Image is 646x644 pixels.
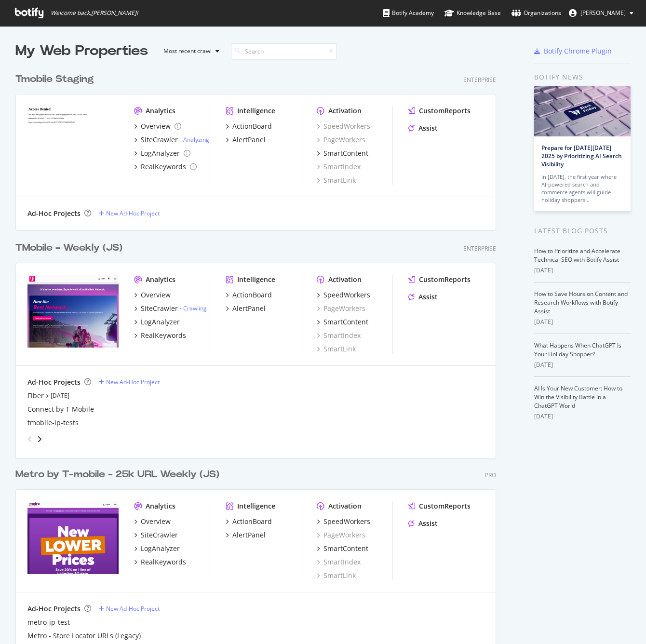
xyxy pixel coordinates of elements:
[106,378,160,386] div: New Ad-Hoc Project
[27,418,79,428] a: tmobile-ip-tests
[232,290,272,300] div: ActionBoard
[27,617,70,627] a: metro-ip-test
[541,144,622,168] a: Prepare for [DATE][DATE] 2025 by Prioritizing AI Search Visibility
[134,530,178,540] a: SiteCrawler
[418,292,438,302] div: Assist
[226,304,266,313] a: AlertPanel
[323,148,368,158] div: SmartContent
[237,275,275,284] div: Intelligence
[27,631,141,641] a: Metro - Store Locator URLs (Legacy)
[27,209,81,218] div: Ad-Hoc Projects
[226,517,272,526] a: ActionBoard
[226,530,266,540] a: AlertPanel
[15,468,219,482] div: Metro by T-mobile - 25k URL Weekly (JS)
[36,434,43,444] div: angle-right
[463,244,496,253] div: Enterprise
[534,412,631,421] div: [DATE]
[541,173,623,204] div: In [DATE], the first year where AI-powered search and commerce agents will guide holiday shoppers…
[163,48,212,54] div: Most recent crawl
[534,361,631,369] div: [DATE]
[183,304,207,312] a: Crawling
[232,304,266,313] div: AlertPanel
[419,501,471,511] div: CustomReports
[418,519,438,528] div: Assist
[561,5,641,21] button: [PERSON_NAME]
[323,290,370,300] div: SpeedWorkers
[232,135,266,145] div: AlertPanel
[134,135,209,145] a: SiteCrawler- Analyzing
[408,123,438,133] a: Assist
[27,501,119,575] img: metrobyt-mobile.com
[27,604,81,614] div: Ad-Hoc Projects
[15,72,94,86] div: Tmobile Staging
[15,72,98,86] a: Tmobile Staging
[99,209,160,217] a: New Ad-Hoc Project
[317,121,370,131] div: SpeedWorkers
[534,318,631,326] div: [DATE]
[106,604,160,613] div: New Ad-Hoc Project
[418,123,438,133] div: Assist
[317,317,368,327] a: SmartContent
[317,135,365,145] a: PageWorkers
[183,135,209,144] a: Analyzing
[328,501,362,511] div: Activation
[463,76,496,84] div: Enterprise
[317,557,361,567] a: SmartIndex
[534,86,631,136] img: Prepare for Black Friday 2025 by Prioritizing AI Search Visibility
[232,517,272,526] div: ActionBoard
[232,121,272,131] div: ActionBoard
[15,241,126,255] a: TMobile - Weekly (JS)
[317,331,361,340] a: SmartIndex
[141,135,178,145] div: SiteCrawler
[317,304,365,313] a: PageWorkers
[27,404,94,414] a: Connect by T-Mobile
[237,106,275,116] div: Intelligence
[511,8,561,18] div: Organizations
[141,530,178,540] div: SiteCrawler
[317,344,356,354] div: SmartLink
[141,162,186,172] div: RealKeywords
[134,517,171,526] a: Overview
[226,290,272,300] a: ActionBoard
[317,530,365,540] a: PageWorkers
[534,384,622,410] a: AI Is Your New Customer: How to Win the Visibility Battle in a ChatGPT World
[141,557,186,567] div: RealKeywords
[317,175,356,185] a: SmartLink
[134,544,180,553] a: LogAnalyzer
[317,162,361,172] div: SmartIndex
[317,148,368,158] a: SmartContent
[323,317,368,327] div: SmartContent
[328,106,362,116] div: Activation
[134,304,207,313] a: SiteCrawler- Crawling
[134,317,180,327] a: LogAnalyzer
[99,378,160,386] a: New Ad-Hoc Project
[27,391,44,401] a: Fiber
[485,471,496,479] div: Pro
[419,106,471,116] div: CustomReports
[134,121,181,131] a: Overview
[180,135,209,144] div: -
[534,247,620,264] a: How to Prioritize and Accelerate Technical SEO with Botify Assist
[328,275,362,284] div: Activation
[580,9,626,17] span: Dave Lee
[51,391,69,400] a: [DATE]
[15,468,223,482] a: Metro by T-mobile - 25k URL Weekly (JS)
[317,544,368,553] a: SmartContent
[27,377,81,387] div: Ad-Hoc Projects
[99,604,160,613] a: New Ad-Hoc Project
[15,241,122,255] div: TMobile - Weekly (JS)
[226,135,266,145] a: AlertPanel
[134,331,186,340] a: RealKeywords
[534,266,631,275] div: [DATE]
[534,226,631,236] div: Latest Blog Posts
[180,304,207,312] div: -
[106,209,160,217] div: New Ad-Hoc Project
[231,43,337,60] input: Search
[408,501,471,511] a: CustomReports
